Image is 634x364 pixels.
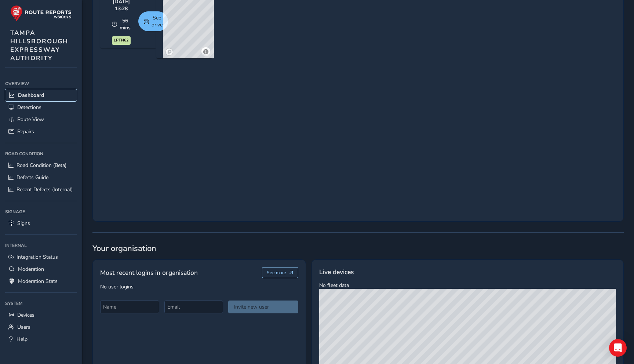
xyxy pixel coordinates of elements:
[17,116,44,123] span: Route View
[18,266,44,273] span: Moderation
[5,206,77,217] div: Signage
[10,29,68,62] span: TAMPA HILLSBOROUGH EXPRESSWAY AUTHORITY
[100,268,198,277] span: Most recent logins in organisation
[5,101,77,113] a: Detections
[5,183,77,196] a: Recent Defects (Internal)
[5,240,77,251] div: Internal
[609,339,627,357] div: Open Intercom Messenger
[17,324,30,331] span: Users
[164,301,223,313] input: Email
[17,220,30,227] span: Signs
[5,333,77,345] a: Help
[152,14,163,28] span: See drive
[5,217,77,229] a: Signs
[267,270,286,276] span: See more
[5,148,77,159] div: Road Condition
[100,301,159,313] input: Name
[5,309,77,321] a: Devices
[138,11,168,31] button: See drive
[17,162,66,169] span: Road Condition (Beta)
[5,125,77,138] a: Repairs
[92,243,624,254] span: Your organisation
[5,159,77,171] a: Road Condition (Beta)
[10,5,72,22] img: rr logo
[17,174,48,181] span: Defects Guide
[18,278,58,285] span: Moderation Stats
[5,298,77,309] div: System
[17,312,34,318] span: Devices
[114,37,128,43] span: LPTN62
[5,275,77,287] a: Moderation Stats
[120,17,131,31] span: 56 mins
[18,92,44,99] span: Dashboard
[5,113,77,125] a: Route View
[262,267,298,278] button: See more
[17,254,58,261] span: Integration Status
[5,321,77,333] a: Users
[5,89,77,101] a: Dashboard
[5,251,77,263] a: Integration Status
[100,283,298,313] div: No user logins
[17,186,73,193] span: Recent Defects (Internal)
[17,128,34,135] span: Repairs
[5,78,77,89] div: Overview
[319,267,354,277] span: Live devices
[5,171,77,183] a: Defects Guide
[17,336,28,343] span: Help
[5,263,77,275] a: Moderation
[17,104,41,111] span: Detections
